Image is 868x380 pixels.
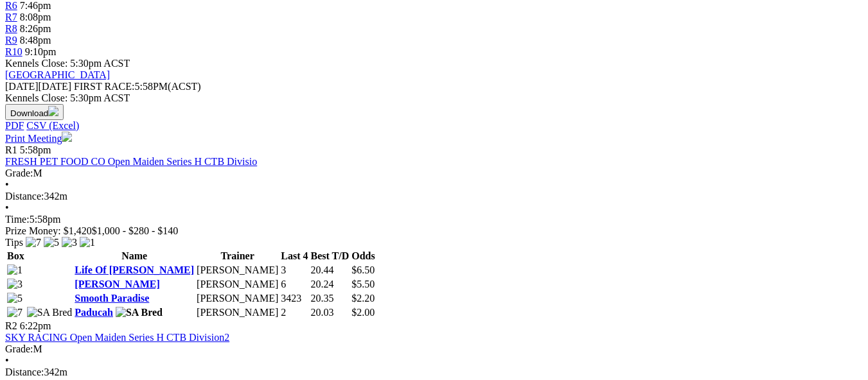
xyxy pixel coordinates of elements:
td: [PERSON_NAME] [196,306,279,319]
span: [DATE] [5,81,71,92]
img: 3 [62,237,77,248]
span: $5.50 [351,279,375,289]
a: Paducah [75,307,113,318]
a: Print Meeting [5,133,72,144]
th: Odds [351,250,375,263]
span: Distance: [5,367,44,377]
span: R2 [5,320,17,331]
a: R8 [5,23,17,34]
img: SA Bred [27,307,73,318]
img: 5 [44,237,59,248]
span: R1 [5,144,17,155]
img: 7 [26,237,41,248]
span: • [5,179,9,190]
div: 5:58pm [5,214,863,225]
div: M [5,343,863,355]
td: 6 [280,278,308,291]
td: [PERSON_NAME] [196,278,279,291]
span: 5:58pm [20,144,51,155]
td: 20.24 [310,278,350,291]
span: Kennels Close: 5:30pm ACST [5,58,130,69]
th: Name [74,250,195,263]
span: • [5,355,9,366]
a: Life Of [PERSON_NAME] [75,264,194,275]
span: Tips [5,237,23,248]
div: 342m [5,367,863,378]
span: 8:26pm [20,23,51,34]
img: 3 [7,279,22,290]
td: 20.03 [310,306,350,319]
a: R7 [5,12,17,22]
a: R9 [5,35,17,46]
div: 342m [5,191,863,202]
span: 8:48pm [20,35,51,46]
td: [PERSON_NAME] [196,292,279,305]
th: Last 4 [280,250,308,263]
td: 3423 [280,292,308,305]
td: 2 [280,306,308,319]
td: 20.44 [310,264,350,277]
td: 3 [280,264,308,277]
td: 20.35 [310,292,350,305]
div: Kennels Close: 5:30pm ACST [5,92,863,104]
img: download.svg [48,106,58,116]
span: $2.00 [351,307,375,318]
span: Grade: [5,343,33,354]
img: 1 [80,237,95,248]
a: CSV (Excel) [26,120,79,131]
div: Download [5,120,863,132]
span: $1,000 - $280 - $140 [92,225,179,236]
a: FRESH PET FOOD CO Open Maiden Series H CTB Divisio [5,156,257,167]
th: Trainer [196,250,279,263]
th: Best T/D [310,250,350,263]
span: Distance: [5,191,44,202]
span: 5:58PM(ACST) [74,81,201,92]
img: 1 [7,264,22,276]
span: Box [7,250,24,261]
div: M [5,168,863,179]
span: Time: [5,214,30,225]
img: SA Bred [116,307,163,318]
a: R10 [5,46,22,57]
button: Download [5,104,64,120]
span: FIRST RACE: [74,81,134,92]
td: [PERSON_NAME] [196,264,279,277]
a: Smooth Paradise [75,293,149,304]
img: printer.svg [62,132,72,142]
span: • [5,202,9,213]
span: [DATE] [5,81,39,92]
img: 5 [7,293,22,304]
a: [PERSON_NAME] [75,279,159,289]
span: 8:08pm [20,12,51,22]
a: SKY RACING Open Maiden Series H CTB Division2 [5,332,229,343]
div: Prize Money: $1,420 [5,225,863,237]
span: 9:10pm [25,46,57,57]
img: 7 [7,307,22,318]
span: 6:22pm [20,320,51,331]
a: PDF [5,120,24,131]
span: $2.20 [351,293,375,304]
span: Grade: [5,168,33,178]
span: $6.50 [351,264,375,275]
a: [GEOGRAPHIC_DATA] [5,69,110,80]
